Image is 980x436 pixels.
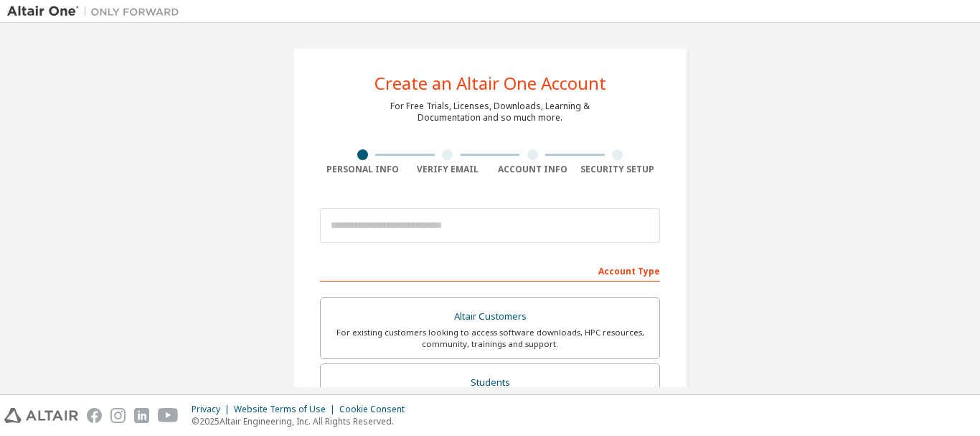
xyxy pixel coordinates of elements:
div: Privacy [192,404,234,415]
img: facebook.svg [87,408,102,423]
div: Security Setup [575,164,661,175]
div: Account Info [490,164,575,175]
p: © 2025 Altair Engineering, Inc. All Rights Reserved. [192,415,413,427]
div: Personal Info [320,164,405,175]
img: linkedin.svg [134,408,149,423]
div: Students [329,373,651,393]
img: Altair One [7,4,187,19]
img: altair_logo.svg [4,408,78,423]
div: Account Type [320,259,660,282]
div: Verify Email [405,164,491,175]
div: Cookie Consent [339,404,413,415]
div: Website Terms of Use [234,404,339,415]
img: instagram.svg [110,408,126,423]
div: For existing customers looking to access software downloads, HPC resources, community, trainings ... [329,327,651,350]
div: Altair Customers [329,307,651,327]
div: Create an Altair One Account [374,75,606,92]
img: youtube.svg [158,408,179,423]
div: For Free Trials, Licenses, Downloads, Learning & Documentation and so much more. [390,101,590,124]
